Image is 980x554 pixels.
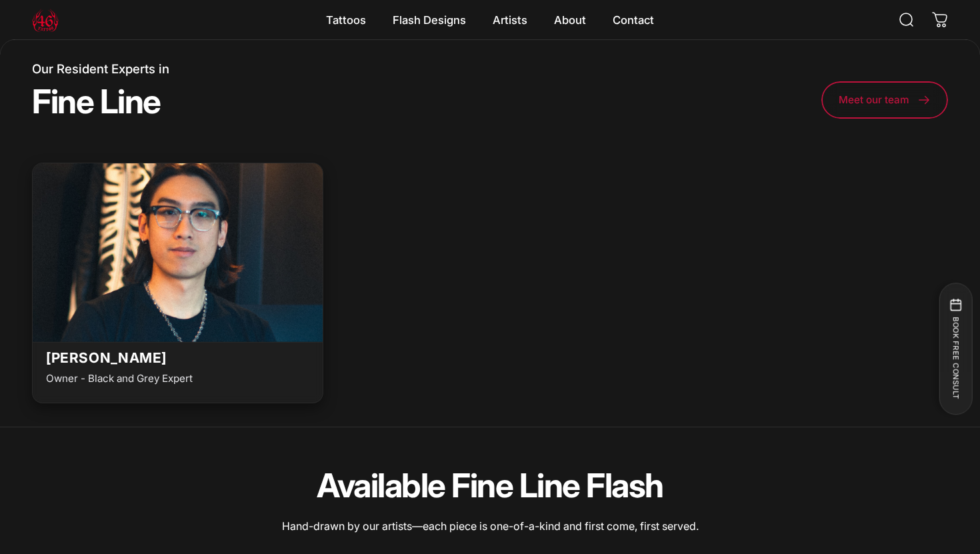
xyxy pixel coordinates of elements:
button: BOOK FREE CONSULT [939,283,972,415]
animate-element: Available [317,469,445,503]
animate-element: Line [100,85,161,119]
summary: About [541,6,599,34]
a: Meet our team [821,81,948,119]
p: Hand-drawn by our artists—each piece is one-of-a-kind and first come, first served. [282,518,699,535]
p: Our Resident Experts in [32,63,169,75]
h2: [PERSON_NAME] [46,350,167,367]
img: Geoffrey Wong [18,155,337,343]
summary: Flash Designs [379,6,479,34]
a: 0 items [925,5,955,35]
a: Contact [599,6,667,34]
p: Owner - Black and Grey Expert [46,371,193,387]
summary: Tattoos [313,6,379,34]
nav: Primary [313,6,667,34]
animate-element: Flash [586,469,663,503]
summary: Artists [479,6,541,34]
a: [PERSON_NAME] Owner - Black and Grey Expert [32,163,323,403]
animate-element: Fine [32,85,93,119]
animate-element: Fine [451,469,513,503]
animate-element: Line [519,469,580,503]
